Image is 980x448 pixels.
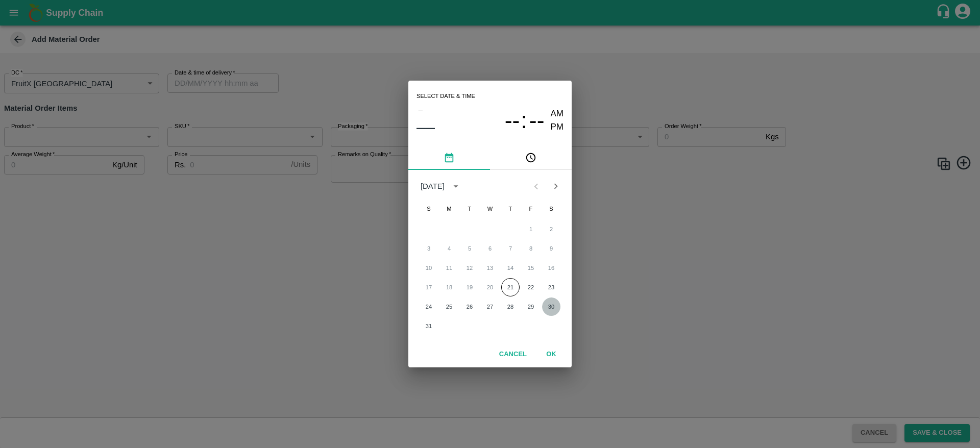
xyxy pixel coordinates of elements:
[495,345,531,363] button: Cancel
[542,297,560,316] button: 30
[420,317,438,335] button: 31
[420,198,438,219] span: Sunday
[542,198,560,219] span: Saturday
[535,345,568,363] button: OK
[522,278,540,296] button: 22
[546,177,566,196] button: Next month
[440,198,458,219] span: Monday
[551,120,564,134] button: PM
[416,117,435,137] button: ––
[501,198,520,219] span: Thursday
[460,297,479,316] button: 26
[440,297,458,316] button: 25
[416,104,425,117] button: –
[419,104,423,117] span: –
[460,198,479,219] span: Tuesday
[521,107,527,134] span: :
[501,278,520,296] button: 21
[551,107,564,121] button: AM
[505,107,520,134] button: --
[481,297,499,316] button: 27
[501,297,520,316] button: 28
[490,145,572,170] button: pick time
[522,198,540,219] span: Friday
[529,107,545,134] button: --
[416,89,475,104] span: Select date & time
[421,181,445,192] div: [DATE]
[481,198,499,219] span: Wednesday
[542,278,560,296] button: 23
[420,297,438,316] button: 24
[448,178,464,194] button: calendar view is open, switch to year view
[408,145,490,170] button: pick date
[522,297,540,316] button: 29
